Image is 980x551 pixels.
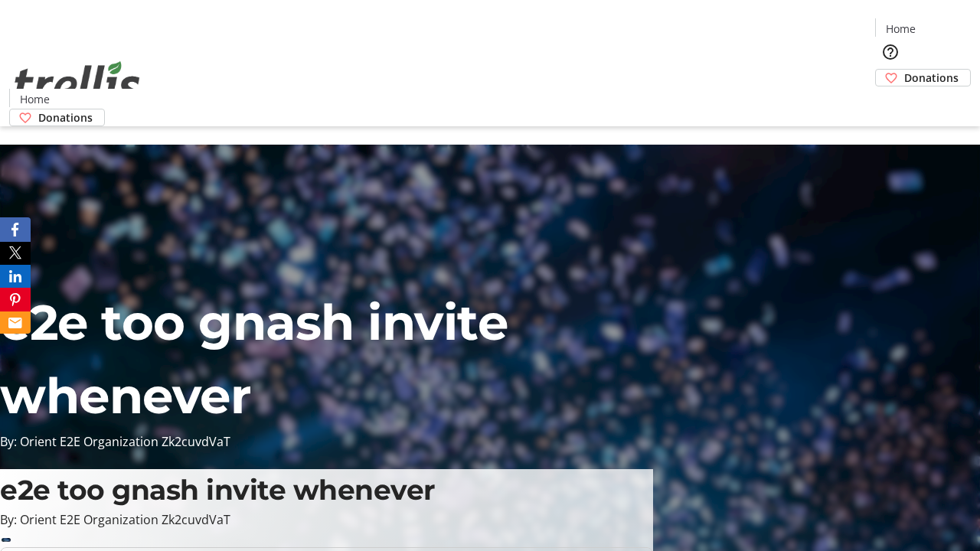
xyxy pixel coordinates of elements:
[875,69,971,86] a: Donations
[876,21,925,37] a: Home
[9,44,145,121] img: Orient E2E Organization Zk2cuvdVaT's Logo
[38,109,93,126] span: Donations
[20,91,50,107] span: Home
[904,70,959,86] span: Donations
[875,37,906,67] button: Help
[886,21,916,37] span: Home
[875,86,906,117] button: Cart
[9,109,105,126] a: Donations
[10,91,59,107] a: Home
